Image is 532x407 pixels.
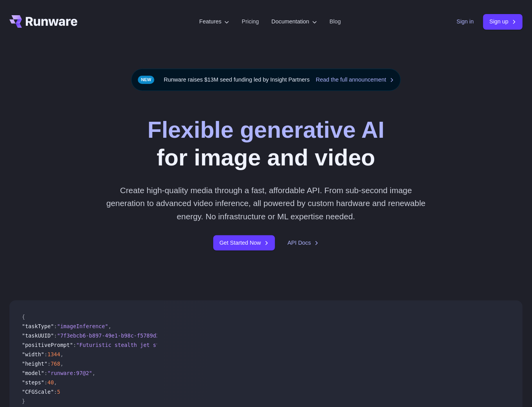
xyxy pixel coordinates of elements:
[54,379,57,386] span: ,
[22,370,44,376] span: "model"
[22,342,73,348] span: "positivePrompt"
[102,184,430,223] p: Create high-quality media through a fast, affordable API. From sub-second image generation to adv...
[22,351,44,357] span: "width"
[199,17,229,26] label: Features
[92,370,95,376] span: ,
[54,323,57,329] span: :
[60,361,63,367] span: ,
[22,323,54,329] span: "taskType"
[457,17,474,26] a: Sign in
[73,342,76,348] span: :
[213,235,275,251] a: Get Started Now
[54,389,57,395] span: :
[44,379,47,386] span: :
[22,332,54,339] span: "taskUUID"
[287,238,319,247] a: API Docs
[22,389,54,395] span: "CFGScale"
[22,379,44,386] span: "steps"
[47,370,92,376] span: "runware:97@2"
[148,116,385,171] h1: for image and video
[47,361,50,367] span: :
[242,17,259,26] a: Pricing
[76,342,367,348] span: "Futuristic stealth jet streaking through a neon-lit cityscape with glowing purple exhaust"
[60,351,63,357] span: ,
[57,389,60,395] span: 5
[22,361,47,367] span: "height"
[47,379,54,386] span: 40
[44,351,47,357] span: :
[57,332,179,339] span: "7f3ebcb6-b897-49e1-b98c-f5789d2d40d7"
[483,14,523,29] a: Sign up
[22,398,25,404] span: }
[54,332,57,339] span: :
[44,370,47,376] span: :
[330,17,341,26] a: Blog
[51,361,61,367] span: 768
[47,351,60,357] span: 1344
[271,17,317,26] label: Documentation
[9,15,77,28] a: Go to /
[22,314,25,320] span: {
[57,323,108,329] span: "imageInference"
[108,323,111,329] span: ,
[316,75,394,84] a: Read the full announcement
[131,69,401,91] div: Runware raises $13M seed funding led by Insight Partners
[148,117,385,143] strong: Flexible generative AI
